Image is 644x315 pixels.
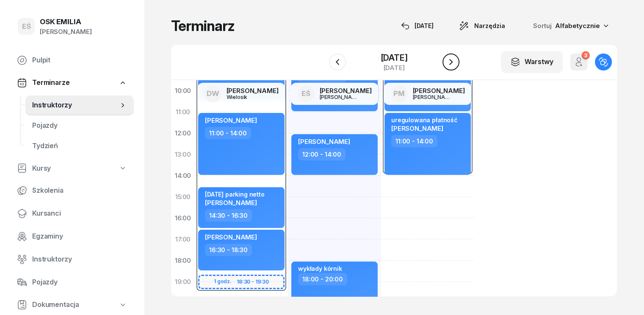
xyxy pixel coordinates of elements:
div: [PERSON_NAME] [227,87,279,94]
div: 18:00 [171,250,195,271]
span: Sortuj [533,20,553,31]
span: Kursy [32,163,51,174]
div: [DATE] parking netto [205,191,265,198]
div: 12:00 [171,123,195,144]
a: Pojazdy [25,115,134,136]
div: 14:30 - 16:30 [205,209,252,222]
span: EŚ [22,23,31,30]
a: Pulpit [10,50,134,70]
div: 18:00 - 20:00 [298,273,347,285]
span: Dokumentacja [32,299,79,310]
div: [PERSON_NAME] [320,94,360,100]
div: 3 [581,51,589,59]
div: 20:00 [171,292,195,314]
a: Instruktorzy [10,249,134,270]
div: 16:30 - 18:30 [205,244,252,256]
span: Terminarze [32,77,69,88]
span: Tydzień [32,141,127,152]
a: Terminarze [10,73,134,93]
div: [PERSON_NAME] [40,26,92,37]
a: Kursy [10,159,134,178]
div: Warstwy [510,56,553,67]
span: Kursanci [32,208,127,219]
a: EŚ[PERSON_NAME][PERSON_NAME] [291,83,379,105]
span: Instruktorzy [32,100,119,111]
span: [PERSON_NAME] [205,233,257,241]
div: uregulowana płatność [391,116,458,124]
div: 11:00 - 14:00 [205,127,251,139]
a: Szkolenia [10,180,134,201]
a: Instruktorzy [25,95,134,115]
span: DW [207,90,219,97]
h1: Terminarz [171,18,235,34]
span: Pulpit [32,55,127,66]
div: Wielosik [227,94,267,100]
button: Warstwy [501,51,563,73]
a: Pojazdy [10,272,134,292]
a: Tydzień [25,136,134,156]
div: [PERSON_NAME] [320,87,372,94]
div: wykłady kórnik [298,265,342,272]
div: 11:00 [171,101,195,123]
span: Szkolenia [32,185,127,196]
span: [PERSON_NAME] [298,138,350,146]
div: 16:00 [171,208,195,229]
span: [PERSON_NAME] [205,116,257,124]
a: DW[PERSON_NAME]Wielosik [198,83,285,105]
button: [DATE] [393,17,441,34]
a: PM[PERSON_NAME][PERSON_NAME] [384,83,472,105]
span: EŚ [301,90,310,97]
a: Kursanci [10,203,134,224]
span: Instruktorzy [32,254,127,265]
span: Pojazdy [32,120,127,131]
div: 12:00 - 14:00 [298,148,345,160]
div: 13:00 [171,144,195,165]
div: [PERSON_NAME] [413,94,453,100]
div: 19:00 [171,271,195,292]
div: 15:00 [171,186,195,208]
div: [DATE] [401,21,434,31]
div: OSK EMILIA [40,18,92,25]
div: 17:00 [171,229,195,250]
span: Pojazdy [32,277,127,288]
div: 11:00 - 14:00 [391,135,437,147]
span: [PERSON_NAME] [391,124,443,132]
button: Narzędzia [451,17,513,34]
button: Sortuj Alfabetycznie [523,17,617,35]
span: [PERSON_NAME] [205,199,257,207]
span: Egzaminy [32,231,127,242]
div: [DATE] [380,53,407,62]
div: [DATE] [380,65,407,71]
div: 10:00 [171,80,195,101]
button: 3 [570,53,587,70]
div: 14:00 [171,165,195,186]
span: Alfabetycznie [555,22,600,30]
span: Narzędzia [474,21,505,31]
a: Egzaminy [10,226,134,247]
span: PM [393,90,405,97]
div: [PERSON_NAME] [413,87,465,94]
a: Dokumentacja [10,295,134,315]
